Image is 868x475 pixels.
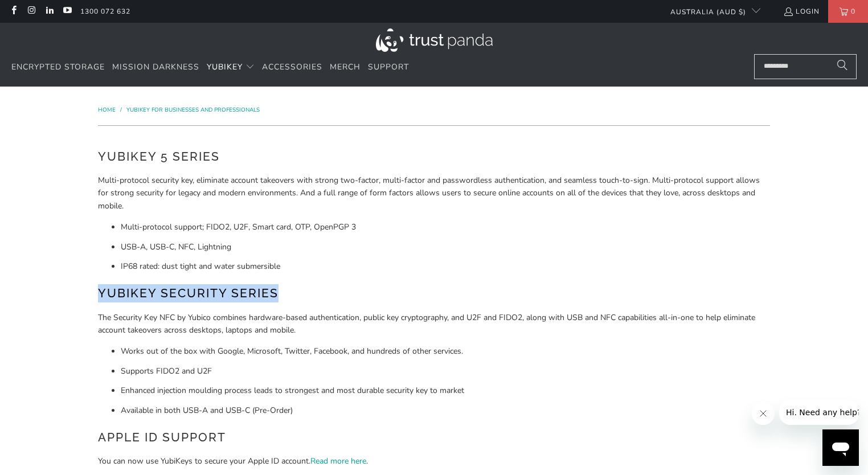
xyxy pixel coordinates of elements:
[44,7,54,16] a: Trust Panda Australia on LinkedIn
[262,62,322,72] span: Accessories
[330,62,361,72] span: Merch
[828,54,857,79] button: Search
[98,106,117,114] a: Home
[120,106,122,114] span: /
[98,284,770,302] h2: YubiKey Security Series
[783,5,820,18] a: Login
[62,7,72,16] a: Trust Panda Australia on YouTube
[126,106,260,114] a: YubiKey for Businesses and Professionals
[9,7,18,16] a: Trust Panda Australia on Facebook
[121,404,770,417] li: Available in both USB-A and USB-C (Pre-Order)
[376,28,493,52] img: Trust Panda Australia
[752,402,775,425] iframe: Close message
[207,54,255,81] summary: YubiKey
[310,456,366,466] a: Read more here
[207,62,243,72] span: YubiKey
[121,221,770,234] li: Multi-protocol support; FIDO2, U2F, Smart card, OTP, OpenPGP 3
[779,400,859,425] iframe: Message from company
[98,455,770,468] p: You can now use YubiKeys to secure your Apple ID account. .
[112,54,199,81] a: Mission Darkness
[330,54,361,81] a: Merch
[368,62,409,72] span: Support
[822,429,859,466] iframe: Button to launch messaging window
[121,241,770,253] li: USB-A, USB-C, NFC, Lightning
[368,54,409,81] a: Support
[98,174,770,212] p: Multi-protocol security key, eliminate account takeovers with strong two-factor, multi-factor and...
[121,260,770,273] li: IP68 rated: dust tight and water submersible
[11,62,105,72] span: Encrypted Storage
[98,106,116,114] span: Home
[80,5,130,18] a: 1300 072 632
[98,428,770,447] h2: Apple ID Support
[121,384,770,397] li: Enhanced injection moulding process leads to strongest and most durable security key to market
[11,54,105,81] a: Encrypted Storage
[26,7,36,16] a: Trust Panda Australia on Instagram
[11,54,409,81] nav: Translation missing: en.navigation.header.main_nav
[754,54,857,79] input: Search...
[262,54,322,81] a: Accessories
[121,365,770,378] li: Supports FIDO2 and U2F
[121,345,770,358] li: Works out of the box with Google, Microsoft, Twitter, Facebook, and hundreds of other services.
[98,312,770,337] p: The Security Key NFC by Yubico combines hardware-based authentication, public key cryptography, a...
[98,148,770,166] h2: YubiKey 5 Series
[7,8,82,17] span: Hi. Need any help?
[112,62,199,72] span: Mission Darkness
